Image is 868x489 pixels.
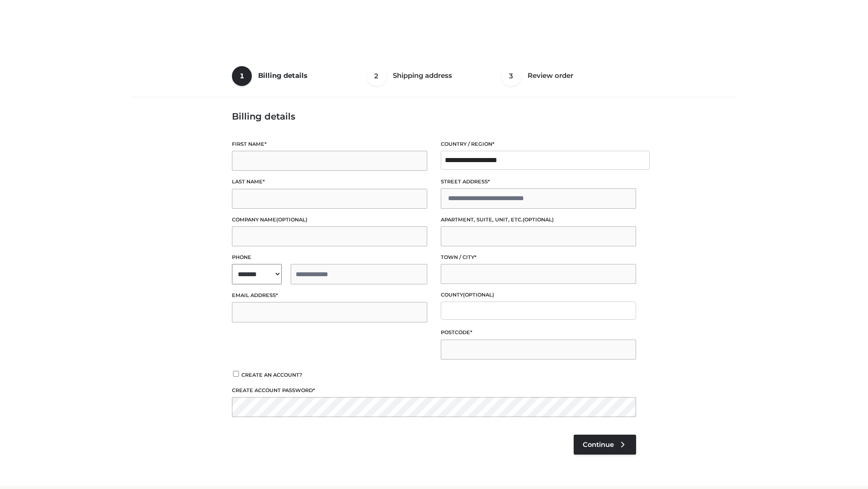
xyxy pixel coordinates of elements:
label: Postcode [441,328,636,337]
label: Last name [232,177,427,186]
label: Email address [232,291,427,300]
label: Country / Region [441,140,636,149]
span: Billing details [258,71,307,80]
h3: Billing details [232,111,636,122]
span: Create an account? [241,372,302,378]
span: 3 [501,66,521,86]
span: 1 [232,66,252,86]
input: Create an account? [232,371,240,377]
span: Review order [528,71,573,80]
label: County [441,291,636,299]
label: First name [232,140,427,149]
span: (optional) [463,292,494,298]
label: Phone [232,253,427,262]
span: Shipping address [393,71,452,80]
label: Create account password [232,386,636,395]
label: Town / City [441,253,636,262]
span: 2 [367,66,387,86]
label: Street address [441,177,636,186]
a: Continue [574,435,636,455]
span: (optional) [523,216,554,223]
span: Continue [583,441,614,449]
label: Apartment, suite, unit, etc. [441,216,636,224]
span: (optional) [276,216,307,223]
label: Company name [232,216,427,224]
